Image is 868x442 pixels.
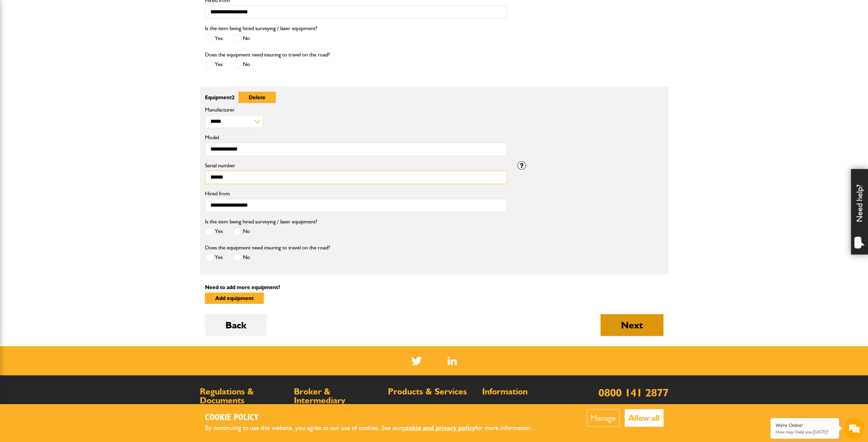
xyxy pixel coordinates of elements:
p: Equipment [205,92,507,103]
div: Minimize live chat window [112,3,129,20]
img: Twitter [411,356,422,365]
span: 2 [232,94,235,101]
label: Serial number [205,163,507,168]
h2: Regulations & Documents [200,387,287,405]
label: Model [205,135,507,140]
div: Need help? [851,169,868,255]
label: Yes [205,60,223,69]
h2: Cookie Policy [205,413,544,423]
p: Need to add more equipment? [205,285,663,290]
textarea: Type your message and hit 'Enter' [9,124,125,205]
label: Yes [205,34,223,43]
button: Add equipment [205,292,264,304]
a: LinkedIn [448,356,457,365]
label: Is the item being hired surveying / laser equipment? [205,219,317,224]
label: Hired from [205,191,507,196]
label: Does the equipment need insuring to travel on the road? [205,245,330,250]
em: Start Chat [93,211,124,220]
button: Delete [238,92,276,103]
input: Enter your last name [9,63,125,78]
label: No [233,253,250,262]
label: No [233,34,250,43]
a: 0800 141 2877 [598,386,669,399]
img: Linked In [448,356,457,365]
input: Enter your email address [9,83,125,99]
input: Enter your phone number [9,104,125,119]
label: Is the item being hired surveying / laser equipment? [205,26,317,31]
div: We're Online! [776,422,834,428]
button: Next [600,314,663,336]
button: Manage [587,409,620,427]
div: Chat with us now [36,38,115,47]
label: Yes [205,227,223,236]
label: No [233,227,250,236]
h2: Information [482,387,569,396]
h2: Broker & Intermediary [294,387,381,405]
p: By continuing to use this website, you agree to our use of cookies. See our for more information. [205,423,544,433]
label: Yes [205,253,223,262]
label: No [233,60,250,69]
label: Does the equipment need insuring to travel on the road? [205,52,330,57]
button: Allow all [625,409,663,427]
h2: Products & Services [388,387,475,396]
button: Back [205,314,267,336]
a: cookie and privacy policy [402,424,475,432]
img: d_20077148190_company_1631870298795_20077148190 [12,38,29,48]
label: Manufacturer [205,107,507,113]
p: How may I help you today? [776,429,834,434]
